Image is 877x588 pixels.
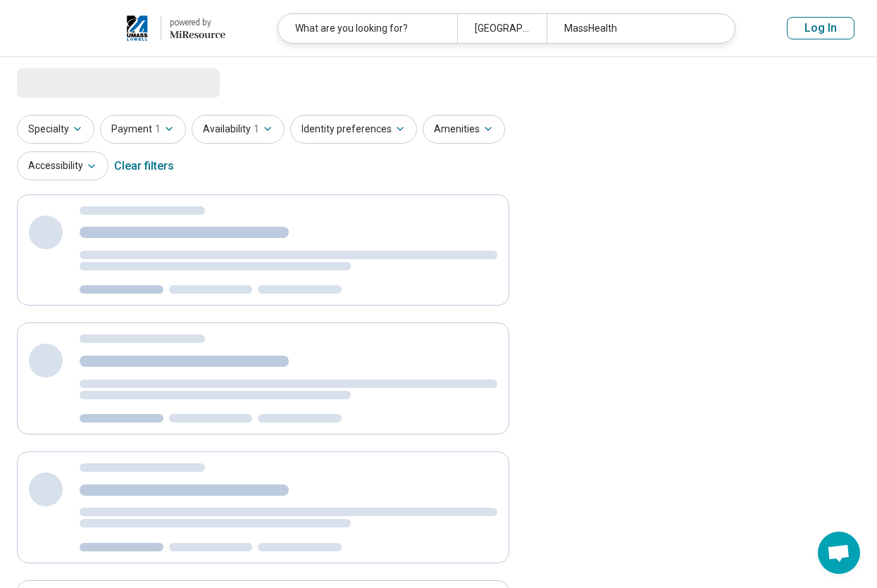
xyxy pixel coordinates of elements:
[123,11,152,45] img: University of Massachusetts, Lowell
[170,16,225,29] div: powered by
[100,115,186,144] button: Payment1
[818,532,860,574] div: Open chat
[423,115,505,144] button: Amenities
[17,151,108,180] button: Accessibility
[17,115,94,144] button: Specialty
[254,122,259,137] span: 1
[547,14,726,43] div: MassHealth
[155,122,161,137] span: 1
[192,115,285,144] button: Availability1
[17,68,135,96] span: Loading...
[787,17,854,39] button: Log In
[278,14,457,43] div: What are you looking for?
[23,11,225,45] a: University of Massachusetts, Lowellpowered by
[290,115,417,144] button: Identity preferences
[457,14,547,43] div: [GEOGRAPHIC_DATA], [GEOGRAPHIC_DATA]
[114,149,174,183] div: Clear filters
